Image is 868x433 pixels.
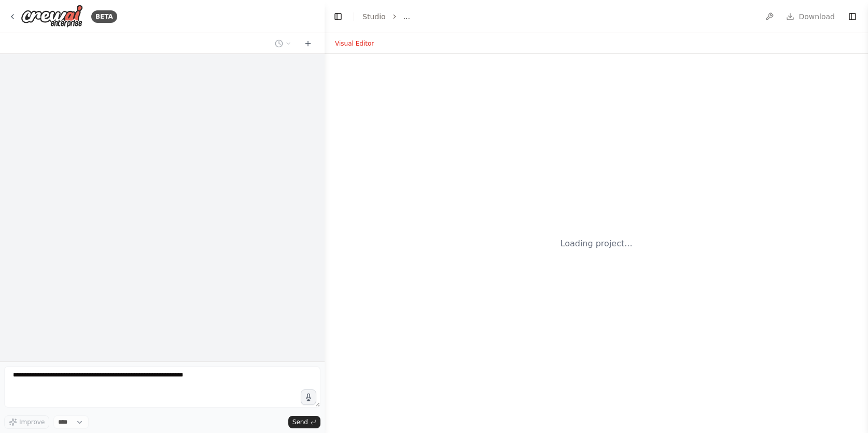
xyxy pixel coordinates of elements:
button: Visual Editor [329,37,380,50]
button: Switch to previous chat [271,37,296,50]
button: Send [288,416,320,428]
span: Improve [19,418,45,426]
button: Hide left sidebar [331,9,345,24]
button: Start a new chat [300,37,316,50]
a: Studio [362,12,386,21]
button: Click to speak your automation idea [301,389,316,405]
span: Send [292,418,308,426]
span: ... [403,11,410,22]
button: Improve [4,415,49,429]
nav: breadcrumb [362,11,410,22]
div: BETA [91,10,117,23]
img: Logo [21,5,83,28]
button: Show right sidebar [845,9,860,24]
div: Loading project... [561,238,633,250]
